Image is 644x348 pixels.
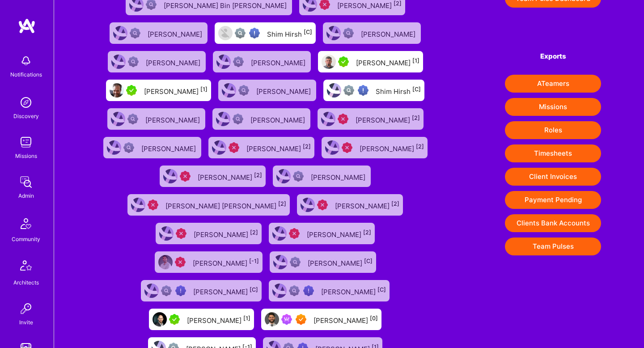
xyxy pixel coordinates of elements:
[180,171,191,182] img: Unqualified
[314,105,427,133] a: User AvatarUnqualified[PERSON_NAME][2]
[278,200,286,207] sup: [2]
[148,199,158,210] img: Unqualified
[106,19,211,47] a: User AvatarNot Scrubbed[PERSON_NAME]
[321,285,386,297] div: [PERSON_NAME]
[205,133,318,162] a: User AvatarUnqualified[PERSON_NAME][2]
[250,229,258,236] sup: [2]
[102,76,215,105] a: User AvatarA.Teamer in Residence[PERSON_NAME][1]
[356,113,420,125] div: [PERSON_NAME]
[272,284,287,298] img: User Avatar
[19,318,33,327] div: Invite
[104,47,209,76] a: User AvatarNot Scrubbed[PERSON_NAME]
[308,256,373,268] div: [PERSON_NAME]
[107,140,121,155] img: User Avatar
[130,28,140,38] img: Not Scrubbed
[212,140,226,155] img: User Avatar
[209,105,314,133] a: User AvatarNot Scrubbed[PERSON_NAME]
[318,133,431,162] a: User AvatarUnqualified[PERSON_NAME][2]
[303,285,314,296] img: High Potential User
[169,314,180,325] img: A.Teamer in Residence
[146,56,202,68] div: [PERSON_NAME]
[296,314,306,325] img: Exceptional A.Teamer
[505,121,601,139] button: Roles
[222,83,236,98] img: User Avatar
[243,315,250,322] sup: [1]
[163,169,178,183] img: User Avatar
[218,26,233,40] img: User Avatar
[215,76,320,105] a: User AvatarNot Scrubbed[PERSON_NAME]
[15,151,37,161] div: Missions
[343,28,354,38] img: Not Scrubbed
[281,314,292,325] img: Been on Mission
[13,111,39,121] div: Discovery
[123,142,134,153] img: Not Scrubbed
[211,19,319,47] a: User AvatarNot fully vettedHigh Potential UserShim Hirsh[C]
[358,85,369,96] img: High Potential User
[156,162,269,191] a: User AvatarUnqualified[PERSON_NAME][2]
[273,255,288,269] img: User Avatar
[216,112,230,126] img: User Avatar
[276,169,291,183] img: User Avatar
[193,256,259,268] div: [PERSON_NAME]
[161,285,172,296] img: Not fully vetted
[216,55,231,69] img: User Avatar
[301,198,315,212] img: User Avatar
[342,142,352,153] img: Unqualified
[249,28,260,38] img: High Potential User
[110,83,124,98] img: User Avatar
[128,56,139,67] img: Not Scrubbed
[505,238,601,255] button: Team Pulses
[505,75,601,93] button: ATeamers
[272,226,287,241] img: User Avatar
[391,200,399,207] sup: [2]
[250,113,307,125] div: [PERSON_NAME]
[17,93,35,111] img: discovery
[317,199,328,210] img: Unqualified
[290,257,301,267] img: Not Scrubbed
[304,29,312,35] sup: [C]
[159,226,174,241] img: User Avatar
[145,305,258,334] a: User AvatarA.Teamer in Residence[PERSON_NAME][1]
[193,285,258,297] div: [PERSON_NAME]
[319,19,424,47] a: User AvatarNot Scrubbed[PERSON_NAME]
[12,234,40,244] div: Community
[265,219,378,248] a: User AvatarUnqualified[PERSON_NAME][2]
[144,284,159,298] img: User Avatar
[314,314,378,325] div: [PERSON_NAME]
[250,286,258,293] sup: [C]
[289,228,300,239] img: Unqualified
[141,142,198,153] div: [PERSON_NAME]
[151,248,266,276] a: User AvatarUnqualified[PERSON_NAME][-1]
[229,142,239,153] img: Unqualified
[18,191,34,200] div: Admin
[361,27,417,39] div: [PERSON_NAME]
[266,248,380,276] a: User AvatarNot Scrubbed[PERSON_NAME][C]
[363,229,371,236] sup: [2]
[314,47,427,76] a: User AvatarA.Teamer in Residence[PERSON_NAME][1]
[176,228,186,239] img: Unqualified
[137,276,265,305] a: User AvatarNot fully vettedHigh Potential User[PERSON_NAME][C]
[194,228,258,239] div: [PERSON_NAME]
[158,255,173,269] img: User Avatar
[113,26,127,40] img: User Avatar
[238,85,249,96] img: Not Scrubbed
[335,199,399,211] div: [PERSON_NAME]
[246,142,311,153] div: [PERSON_NAME]
[412,57,419,64] sup: [1]
[326,26,341,40] img: User Avatar
[17,133,35,151] img: teamwork
[256,85,313,96] div: [PERSON_NAME]
[307,228,371,239] div: [PERSON_NAME]
[343,85,354,96] img: Not fully vetted
[293,171,304,182] img: Not Scrubbed
[505,214,601,232] button: Clients Bank Accounts
[322,55,336,69] img: User Avatar
[412,115,420,121] sup: [2]
[416,143,424,150] sup: [2]
[338,56,349,67] img: A.Teamer in Residence
[505,191,601,209] button: Payment Pending
[321,112,335,126] img: User Avatar
[254,172,262,178] sup: [2]
[505,168,601,186] button: Client Invoices
[100,133,205,162] a: User AvatarNot Scrubbed[PERSON_NAME]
